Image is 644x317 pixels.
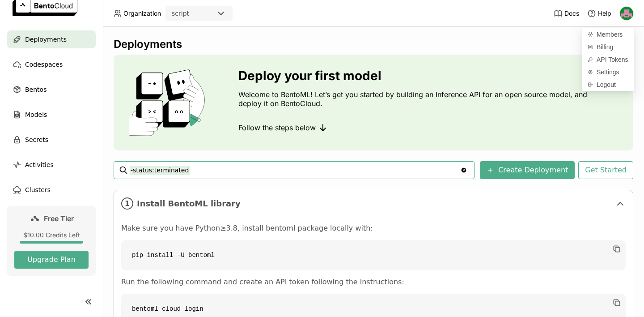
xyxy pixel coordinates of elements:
button: Get Started [578,161,633,179]
input: Search [130,163,460,177]
span: API Tokens [597,56,628,64]
code: pip install -U bentoml [121,240,626,270]
button: Create Deployment [480,161,575,179]
a: Free Tier$10.00 Credits LeftUpgrade Plan [7,206,96,276]
a: Members [582,28,634,41]
span: Docs [564,9,579,17]
a: Models [7,106,96,124]
span: Models [25,109,47,120]
span: Billing [597,43,613,51]
div: Deployments [114,38,633,51]
span: Clusters [25,184,51,195]
div: Logout [582,78,634,91]
a: Settings [582,66,634,78]
a: Activities [7,156,96,174]
div: 1Install BentoML library [114,190,633,217]
div: $10.00 Credits Left [14,231,89,239]
a: Bentos [7,81,96,99]
span: Deployments [25,34,67,45]
a: Secrets [7,131,96,149]
svg: Clear value [460,167,467,174]
span: Free Tier [44,214,74,223]
img: Higor Buttura [620,7,633,20]
span: Install BentoML library [137,199,611,209]
a: Billing [582,41,634,53]
p: Make sure you have Python≥3.8, install bentoml package locally with: [121,224,626,233]
h3: Deploy your first model [238,69,592,83]
a: Codespaces [7,56,96,73]
a: Clusters [7,181,96,199]
span: Settings [597,68,619,76]
span: Logout [597,81,616,89]
span: Bentos [25,84,47,95]
a: API Tokens [582,53,634,66]
span: Help [598,9,611,17]
span: Secrets [25,134,48,145]
div: script [172,9,189,18]
p: Welcome to BentoML! Let’s get you started by building an Inference API for an open source model, ... [238,90,592,108]
input: Selected script. [190,9,191,18]
span: Activities [25,159,54,170]
p: Run the following command and create an API token following the instructions: [121,278,626,287]
a: Deployments [7,30,96,48]
span: Codespaces [25,59,63,70]
img: cover onboarding [121,69,217,136]
span: Members [597,30,623,39]
a: Docs [554,9,579,18]
div: Help [587,9,611,18]
span: Follow the steps below [238,123,316,132]
button: Upgrade Plan [14,251,89,269]
span: Organization [123,9,161,17]
i: 1 [121,197,133,210]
